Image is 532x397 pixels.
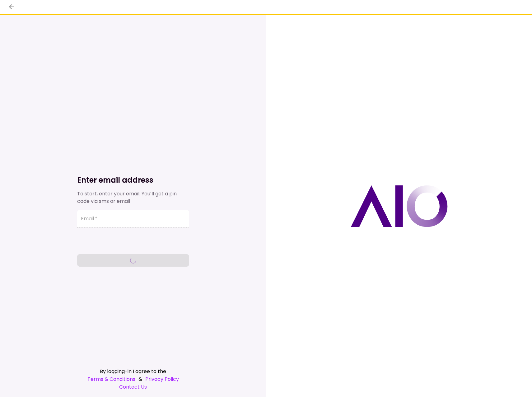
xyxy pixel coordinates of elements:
div: To start, enter your email. You’ll get a pin code via sms or email [77,190,189,205]
img: AIO logo [351,185,448,227]
div: By logging-in I agree to the [77,367,189,375]
div: & [77,375,189,383]
button: back [6,2,17,12]
a: Terms & Conditions [87,375,135,383]
h1: Enter email address [77,175,189,185]
a: Privacy Policy [145,375,179,383]
a: Contact Us [77,383,189,391]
